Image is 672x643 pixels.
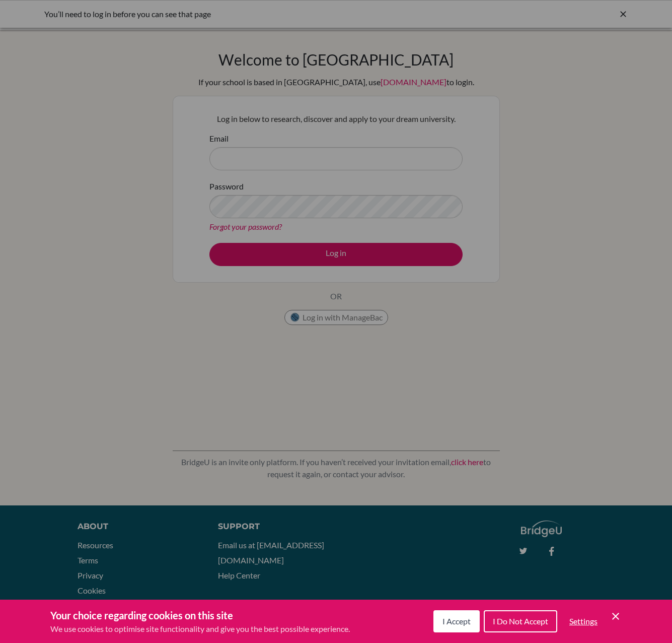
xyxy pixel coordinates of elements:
span: I Do Not Accept [493,616,548,626]
button: I Do Not Accept [484,610,557,632]
span: I Accept [442,616,471,626]
p: We use cookies to optimise site functionality and give you the best possible experience. [50,623,350,635]
button: I Accept [433,610,480,632]
span: Settings [569,616,598,626]
button: Save and close [610,610,622,622]
h3: Your choice regarding cookies on this site [50,608,350,623]
button: Settings [561,611,606,631]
